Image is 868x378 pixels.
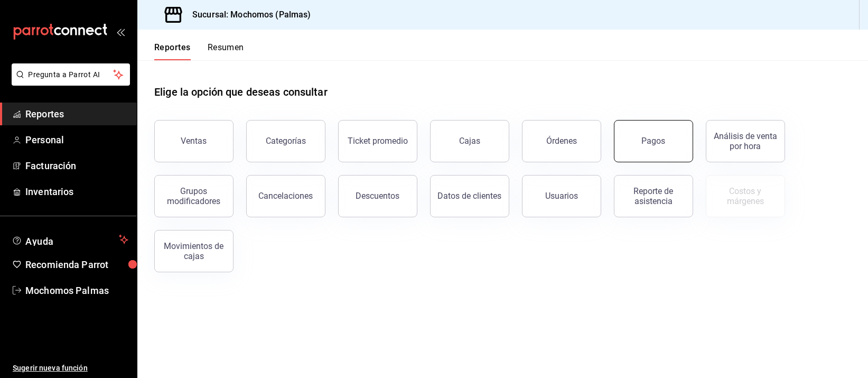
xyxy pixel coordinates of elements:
[459,136,480,146] div: Cajas
[29,69,114,80] span: Pregunta a Parrot AI
[338,175,417,217] button: Descuentos
[266,136,306,146] div: Categorías
[208,42,244,60] button: Resumen
[348,136,408,146] div: Ticket promedio
[184,8,311,21] h3: Sucursal: Mochomos (Palmas)
[25,257,128,272] span: Recomienda Parrot
[338,120,417,162] button: Ticket promedio
[25,159,128,173] span: Facturación
[154,175,234,217] button: Grupos modificadores
[706,175,785,217] button: Contrata inventarios para ver este reporte
[116,27,125,36] button: open_drawer_menu
[7,77,130,88] a: Pregunta a Parrot AI
[154,42,191,60] button: Reportes
[546,136,577,146] div: Órdenes
[438,191,502,201] div: Datos de clientes
[706,120,785,162] button: Análisis de venta por hora
[621,186,686,206] div: Reporte de asistencia
[642,136,666,146] div: Pagos
[13,363,128,374] span: Sugerir nueva función
[161,186,227,206] div: Grupos modificadores
[713,186,778,206] div: Costos y márgenes
[545,191,578,201] div: Usuarios
[430,120,509,162] button: Cajas
[181,136,207,146] div: Ventas
[25,107,128,121] span: Reportes
[356,191,400,201] div: Descuentos
[154,120,234,162] button: Ventas
[522,120,601,162] button: Órdenes
[614,175,693,217] button: Reporte de asistencia
[25,185,128,199] span: Inventarios
[259,191,313,201] div: Cancelaciones
[25,133,128,147] span: Personal
[614,120,693,162] button: Pagos
[12,63,130,86] button: Pregunta a Parrot AI
[25,283,128,298] span: Mochomos Palmas
[25,233,115,246] span: Ayuda
[154,84,328,100] h1: Elige la opción que deseas consultar
[161,241,227,261] div: Movimientos de cajas
[154,230,234,272] button: Movimientos de cajas
[522,175,601,217] button: Usuarios
[246,120,325,162] button: Categorías
[246,175,325,217] button: Cancelaciones
[154,42,244,60] div: navigation tabs
[713,131,778,151] div: Análisis de venta por hora
[430,175,509,217] button: Datos de clientes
